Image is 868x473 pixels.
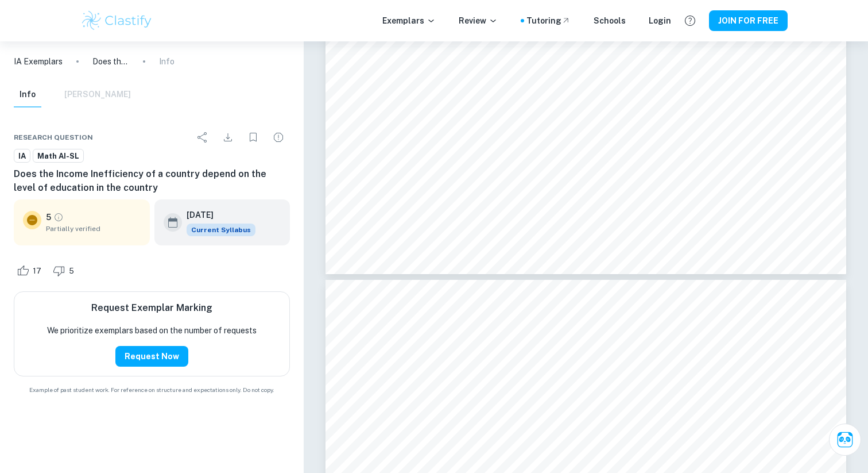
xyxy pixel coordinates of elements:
span: IA [14,151,30,162]
span: Example of past student work. For reference on structure and expectations only. Do not copy. [14,386,290,394]
span: Partially verified [46,224,141,234]
h6: Request Exemplar Marking [91,301,212,315]
a: Schools [594,14,626,27]
p: Exemplars [382,14,436,27]
a: Grade partially verified [53,212,64,222]
h6: Does the Income Inefficiency of a country depend on the level of education in the country [14,167,290,195]
div: Download [216,126,239,149]
span: Current Syllabus [187,224,255,236]
img: Clastify logo [80,9,153,32]
button: JOIN FOR FREE [709,10,788,31]
span: 5 [63,266,80,277]
button: Ask Clai [829,424,861,456]
div: Share [191,126,214,149]
a: IA [14,149,30,163]
span: Research question [14,132,93,143]
div: This exemplar is based on the current syllabus. Feel free to refer to it for inspiration/ideas wh... [187,224,255,236]
button: Help and Feedback [680,11,700,30]
div: Like [14,262,48,280]
p: Does the Income Inefficiency of a country depend on the level of education in the country [92,55,129,68]
a: Math AI-SL [33,149,84,163]
p: We prioritize exemplars based on the number of requests [47,324,257,337]
a: IA Exemplars [14,55,63,68]
div: Report issue [267,126,290,149]
a: Tutoring [526,14,571,27]
p: Review [459,14,498,27]
h6: [DATE] [187,209,246,221]
button: Info [14,82,41,107]
button: Request Now [115,346,188,367]
div: Bookmark [242,126,265,149]
p: 5 [46,211,51,224]
div: Dislike [50,262,80,280]
span: Math AI-SL [33,151,83,162]
p: Info [159,55,175,68]
a: Login [649,14,671,27]
span: 17 [26,266,48,277]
